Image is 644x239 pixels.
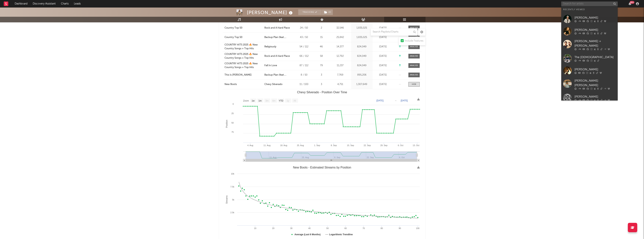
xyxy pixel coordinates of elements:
text: 50 [326,227,328,229]
text: [DATE] [401,99,408,102]
div: This Is [PERSON_NAME] [225,73,252,77]
div: Rock and A Hard Place [264,26,290,30]
div: [PERSON_NAME] + [PERSON_NAME] [574,39,616,48]
text: All [293,99,296,102]
a: [PERSON_NAME] [561,25,618,37]
text: 18. Aug [280,144,287,146]
div: 4,751 [330,83,350,86]
text: 75 [231,131,234,133]
text: 25 [231,112,234,115]
div: [PERSON_NAME] [574,28,616,32]
input: Search Playlists/Charts [371,28,418,36]
div: 87 / 112 [296,64,313,68]
input: Search for artists [561,2,618,6]
a: COUNTRY HITS 2025 🔥 New Country Songs + Top Hits [225,43,262,50]
div: 824,049 [352,64,372,68]
div: 79 [314,64,328,68]
text: 20 [272,227,274,229]
text: 0 [232,103,234,105]
text: 50 [231,122,234,124]
div: Religiously [264,45,276,49]
div: The [DEMOGRAPHIC_DATA] [574,55,616,59]
a: COUNTRY HITS 2025 🔥 New Country Songs + Top Hits [225,62,262,69]
button: Tracking [298,9,322,15]
text: 7.5k [230,186,234,188]
div: 11 / 100 [296,83,313,86]
button: 99+ [629,2,631,5]
div: [DATE] [374,64,392,68]
text: 80 [381,227,383,229]
span: ( 2 ) [322,9,333,15]
div: 895,206 [352,73,372,77]
div: 7,769 [330,73,350,77]
div: [DATE] [374,73,392,77]
div: [PERSON_NAME] [PERSON_NAME] [574,79,616,88]
a: [PERSON_NAME] [561,13,618,25]
text: 40 [308,227,310,229]
text: 1y [287,99,289,102]
text: 13. Oct [413,144,419,146]
div: [DATE] [374,45,392,49]
text: Streams [225,195,228,204]
div: Rock and A Hard Place [264,54,290,58]
div: 11,237 [330,64,350,68]
div: 43 / 50 [296,36,313,39]
div: 1,835,025 [352,36,372,39]
text: 11. Aug [263,144,270,146]
div: New Boots [225,83,237,86]
div: 32,546 [330,26,350,30]
a: COUNTRY HITS 2025 🔥 New Country Songs + Top Hits [225,52,262,60]
text: Logarithmic Trendline [329,233,353,236]
div: Backup Plan (feat. [PERSON_NAME]) [264,73,294,77]
a: [PERSON_NAME] + [PERSON_NAME] [561,37,618,52]
a: [PERSON_NAME] [561,92,618,104]
text: 60 [344,227,347,229]
div: [PERSON_NAME] [574,15,616,20]
text: 4. Aug [247,144,253,146]
button: (2) [322,9,333,15]
text: 30 [290,227,292,229]
div: 1,307,649 [352,83,372,86]
div: [DATE] [374,83,392,86]
text: 1w [252,99,255,102]
a: This Is [PERSON_NAME] [225,73,262,77]
text: 10k [231,173,234,175]
text: Position [225,120,228,128]
div: 66 / 112 [296,54,313,58]
div: 14,377 [330,45,350,49]
svg: Chevy Silverado - Position Over Time [223,89,422,164]
div: Recently Viewed [563,7,616,12]
text: 22. Sep [363,144,371,146]
div: Backup Plan (feat. [PERSON_NAME]) [264,36,294,39]
text: [DATE] [376,99,384,102]
text: 3m [265,99,269,102]
div: 1,835,025 [352,26,372,30]
a: [PERSON_NAME] [561,64,618,77]
div: [PERSON_NAME] [574,67,616,72]
div: [PERSON_NAME] [247,9,294,16]
div: 8 / 50 [296,73,313,77]
text: 1. Sep [314,144,320,146]
text: New Boots - Estimated Streams by Position [293,166,351,169]
text: 29. Sep [380,144,387,146]
div: 3 [314,83,328,86]
div: 25,842 [330,36,350,39]
div: 24 / 50 [296,26,313,30]
text: Zoom [243,99,249,102]
a: The [DEMOGRAPHIC_DATA] [561,52,618,64]
a: Country Top 50 [225,36,262,39]
div: [DATE] [374,26,392,30]
a: [PERSON_NAME] [PERSON_NAME] [561,77,618,92]
div: Country Top 50 [225,36,242,39]
text: 70 [362,227,365,229]
text: 15. Sep [347,144,354,146]
text: 1m [258,99,262,102]
div: 99 + [630,1,634,4]
div: 58 [314,54,328,58]
text: 10 [254,227,256,229]
div: 54 / 112 [296,45,313,49]
div: 824,049 [352,45,372,49]
text: Average (Last 6 Months) [294,233,321,236]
